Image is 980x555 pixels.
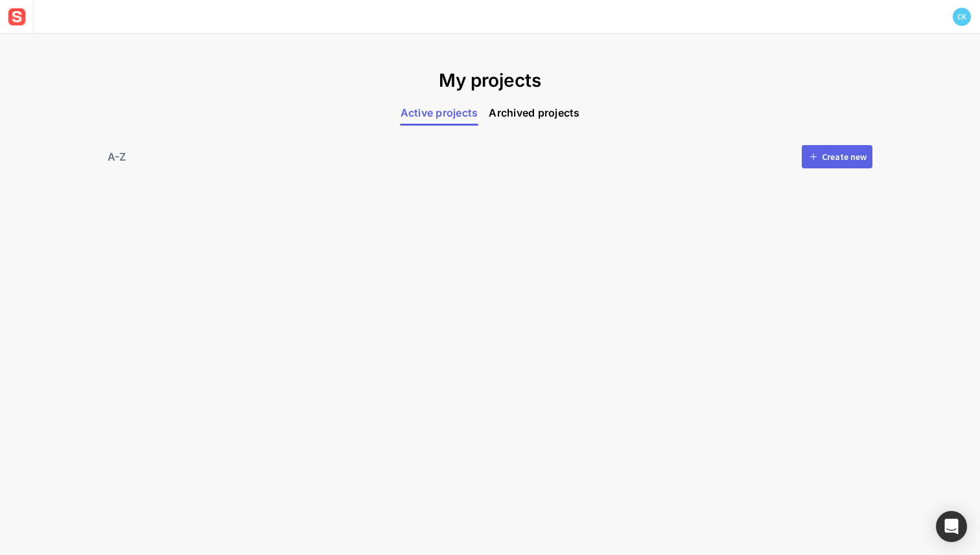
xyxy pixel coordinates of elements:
[439,70,541,92] h1: My projects
[802,145,872,168] button: Create new
[108,149,126,164] div: A-Z
[957,12,966,21] text: CK
[936,511,967,542] div: Open Intercom Messenger
[822,152,867,161] div: Create new
[400,105,478,121] span: Active projects
[5,5,29,28] img: sensat
[489,105,580,121] span: Archived projects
